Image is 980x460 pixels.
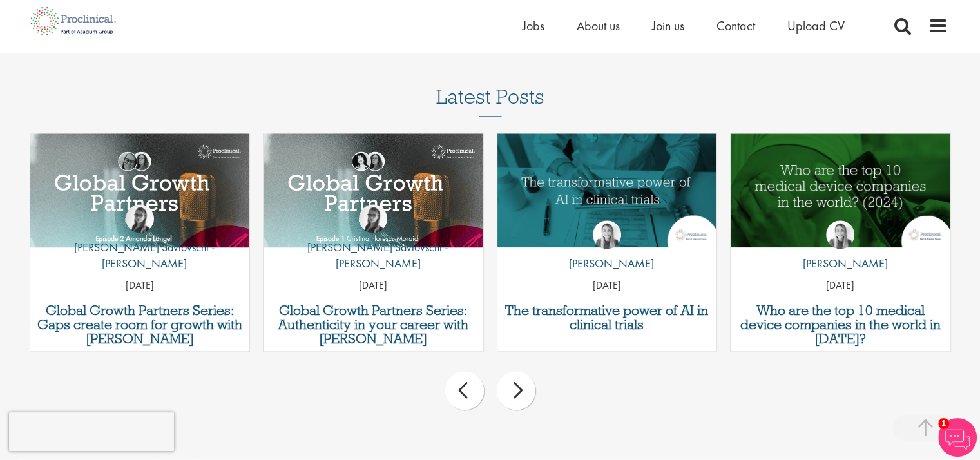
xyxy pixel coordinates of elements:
a: Contact [716,17,755,34]
a: Link to a post [264,133,483,247]
a: Link to a post [731,133,950,247]
a: Hannah Burke [PERSON_NAME] [793,220,888,278]
a: Theodora Savlovschi - Wicks [PERSON_NAME] Savlovschi - [PERSON_NAME] [30,204,250,278]
p: [DATE] [264,278,483,293]
a: Theodora Savlovschi - Wicks [PERSON_NAME] Savlovschi - [PERSON_NAME] [264,204,483,278]
iframe: reCAPTCHA [9,412,174,451]
a: Link to a post [497,133,717,247]
img: The Transformative Power of AI in Clinical Trials | Proclinical [497,133,717,247]
p: [PERSON_NAME] [559,255,654,272]
img: Hannah Burke [826,220,854,249]
a: Jobs [523,17,544,34]
img: Hannah Burke [593,220,621,249]
a: Global Growth Partners Series: Gaps create room for growth with [PERSON_NAME] [37,303,244,346]
a: Link to a post [30,133,250,247]
p: [PERSON_NAME] Savlovschi - [PERSON_NAME] [264,239,483,272]
p: [PERSON_NAME] Savlovschi - [PERSON_NAME] [30,239,250,272]
a: Upload CV [787,17,845,34]
div: next [497,371,535,410]
a: About us [577,17,620,34]
p: [DATE] [30,278,250,293]
img: Top 10 Medical Device Companies 2024 [731,133,950,247]
p: [DATE] [497,278,717,293]
p: [PERSON_NAME] [793,255,888,272]
img: Chatbot [938,418,977,457]
a: Who are the top 10 medical device companies in the world in [DATE]? [737,303,944,346]
img: Theodora Savlovschi - Wicks [359,204,387,233]
div: prev [445,371,484,410]
h3: Latest Posts [436,86,544,117]
span: 1 [938,418,949,429]
a: The transformative power of AI in clinical trials [504,303,711,332]
a: Join us [652,17,684,34]
a: Hannah Burke [PERSON_NAME] [559,220,654,278]
p: [DATE] [731,278,950,293]
img: Theodora Savlovschi - Wicks [126,204,154,233]
a: Global Growth Partners Series: Authenticity in your career with [PERSON_NAME] [270,303,477,346]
